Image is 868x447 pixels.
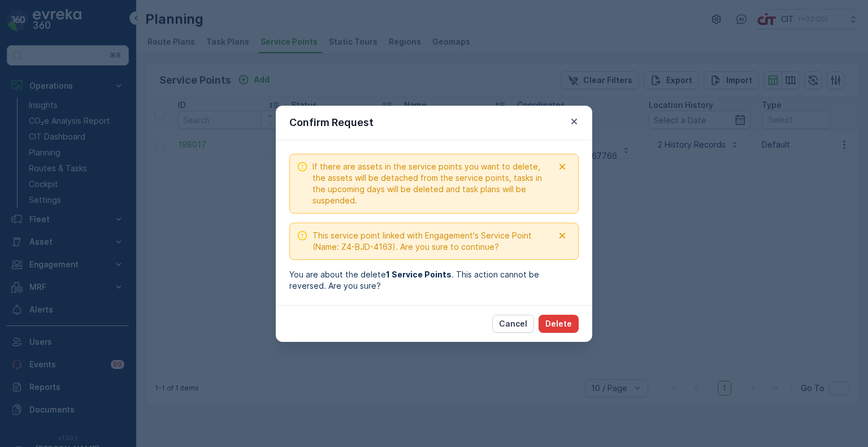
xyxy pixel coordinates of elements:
[492,315,534,333] button: Cancel
[545,318,572,329] p: Delete
[539,315,579,333] button: Delete
[313,161,553,206] span: If there are assets in the service points you want to delete, the assets will be detached from th...
[313,230,553,253] span: This service point linked with Engagement's Service Point (Name: Z4-BJD-4163). Are you sure to co...
[386,270,452,279] b: 1 Service Points
[499,318,527,329] p: Cancel
[289,269,579,292] div: You are about the delete . This action cannot be reversed. Are you sure?
[289,115,374,131] p: Confirm Request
